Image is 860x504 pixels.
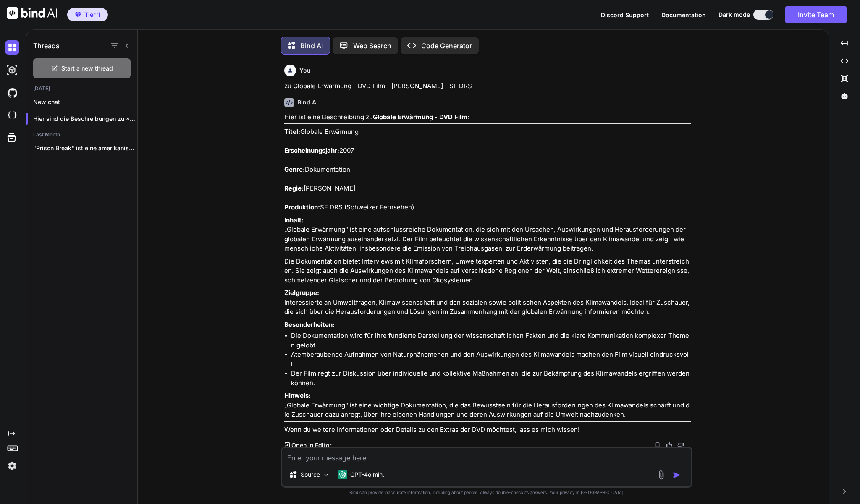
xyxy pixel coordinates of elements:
[26,131,137,138] h2: Last Month
[7,7,57,19] img: Bind AI
[785,6,847,23] button: Invite Team
[284,321,335,329] strong: Besonderheiten:
[421,41,472,51] p: Code Generator
[284,257,691,285] p: Die Dokumentation bietet Interviews mit Klimaforschern, Umweltexperten und Aktivisten, die die Dr...
[661,11,706,18] span: Documentation
[284,165,305,173] strong: Genre:
[284,289,319,297] strong: Zielgruppe:
[284,81,691,91] p: zu Globale Erwärmung - DVD Film - [PERSON_NAME] - SF DRS
[5,40,19,55] img: darkChat
[61,64,113,73] span: Start a new thread
[26,85,137,92] h2: [DATE]
[299,66,311,75] h6: You
[5,86,19,100] img: githubDark
[5,459,19,473] img: settings
[718,10,750,19] span: Dark mode
[284,216,304,224] strong: Inhalt:
[656,470,666,480] img: attachment
[84,10,100,19] span: Tier 1
[353,41,391,51] p: Web Search
[654,442,661,449] img: copy
[301,470,320,479] p: Source
[373,113,467,121] strong: Globale Erwärmung - DVD Film
[673,471,681,479] img: icon
[284,128,300,136] strong: Titel:
[284,184,304,192] strong: Regie:
[284,146,339,154] strong: Erscheinungsjahr:
[33,115,137,123] p: Hier sind die Beschreibungen zu **Hotel ...
[75,12,81,17] img: premium
[284,425,691,435] p: Wenn du weitere Informationen oder Details zu den Extras der DVD möchtest, lass es mich wissen!
[300,41,323,51] p: Bind AI
[284,392,311,400] strong: Hinweis:
[601,10,649,19] button: Discord Support
[291,441,331,449] p: Open in Editor
[281,489,692,496] p: Bind can provide inaccurate information, including about people. Always double-check its answers....
[284,216,691,253] p: „Globale Erwärmung“ ist eine aufschlussreiche Dokumentation, die sich mit den Ursachen, Auswirkun...
[666,442,672,449] img: like
[661,10,706,19] button: Documentation
[33,41,60,51] h1: Threads
[284,288,691,317] p: Interessierte an Umweltfragen, Klimawissenschaft und den sozialen sowie politischen Aspekten des ...
[291,369,691,388] li: Der Film regt zur Diskussion über individuelle und kollektive Maßnahmen an, die zur Bekämpfung de...
[297,98,318,107] h6: Bind AI
[677,442,684,449] img: dislike
[291,350,691,369] li: Atemberaubende Aufnahmen von Naturphänomenen und den Auswirkungen des Klimawandels machen den Fil...
[33,98,137,106] p: New chat
[67,8,108,21] button: premiumTier 1
[284,112,691,122] p: Hier ist eine Beschreibung zu :
[284,391,691,420] p: „Globale Erwärmung“ ist eine wichtige Dokumentation, die das Bewusstsein für die Herausforderunge...
[284,203,320,211] strong: Produktion:
[5,108,19,123] img: cloudideIcon
[601,11,649,18] span: Discord Support
[322,471,330,478] img: Pick Models
[5,63,19,77] img: darkAi-studio
[291,331,691,350] li: Die Dokumentation wird für ihre fundierte Darstellung der wissenschaftlichen Fakten und die klare...
[350,470,386,479] p: GPT-4o min..
[33,144,137,152] p: "Prison Break" ist eine amerikanische Fernsehserie, die...
[284,127,691,212] p: Globale Erwärmung 2007 Dokumentation [PERSON_NAME] SF DRS (Schweizer Fernsehen)
[338,470,347,479] img: GPT-4o mini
